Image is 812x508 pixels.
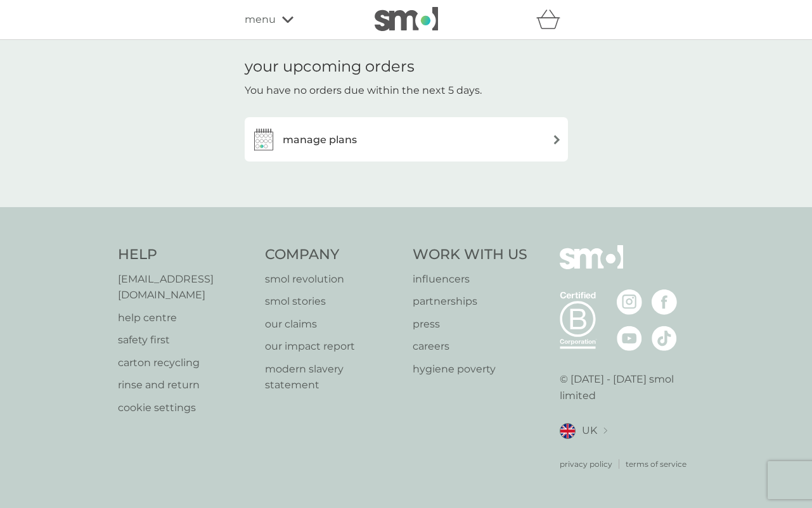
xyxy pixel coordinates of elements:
p: You have no orders due within the next 5 days. [245,82,482,99]
a: partnerships [413,293,527,310]
a: [EMAIL_ADDRESS][DOMAIN_NAME] [118,271,253,303]
img: smol [375,7,438,31]
a: privacy policy [560,458,612,470]
h1: your upcoming orders [245,58,415,76]
h4: Company [265,245,400,265]
h3: manage plans [283,132,357,148]
a: terms of service [626,458,686,470]
h4: Work With Us [413,245,527,265]
a: our impact report [265,338,400,355]
a: smol revolution [265,271,400,288]
div: basket [536,7,568,32]
img: visit the smol Instagram page [617,289,642,315]
a: press [413,316,527,333]
img: visit the smol Youtube page [617,326,642,351]
h4: Help [118,245,253,265]
img: arrow right [552,135,562,144]
a: carton recycling [118,355,253,371]
img: smol [560,245,623,288]
img: visit the smol Tiktok page [652,326,677,351]
a: careers [413,338,527,355]
a: modern slavery statement [265,361,400,393]
span: menu [245,11,276,28]
a: cookie settings [118,400,253,416]
img: visit the smol Facebook page [652,289,677,315]
a: help centre [118,310,253,326]
a: smol stories [265,293,400,310]
span: UK [582,422,597,439]
p: © [DATE] - [DATE] smol limited [560,371,695,403]
a: safety first [118,332,253,348]
a: influencers [413,271,527,288]
a: our claims [265,316,400,333]
img: UK flag [560,423,576,439]
img: select a new location [603,428,607,435]
a: hygiene poverty [413,361,527,378]
a: rinse and return [118,377,253,393]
